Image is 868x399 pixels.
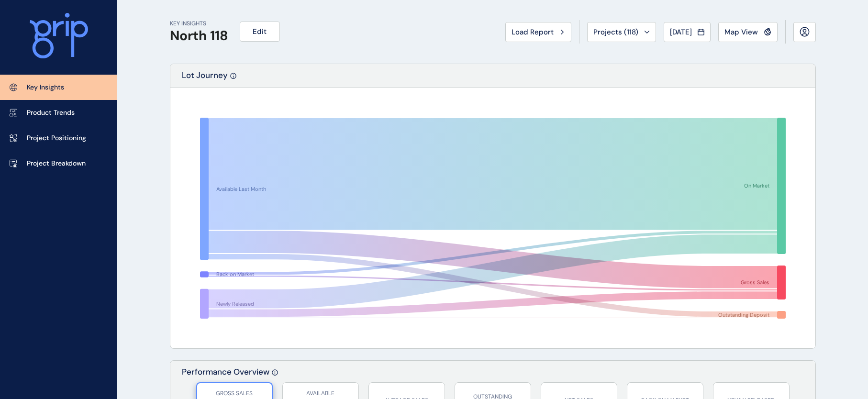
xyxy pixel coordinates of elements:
[593,27,638,37] span: Projects ( 118 )
[27,83,64,92] p: Key Insights
[288,389,354,398] p: AVAILABLE
[27,108,75,118] p: Product Trends
[587,22,656,42] button: Projects (118)
[170,28,228,44] h1: North 118
[182,70,228,88] p: Lot Journey
[670,27,692,37] span: [DATE]
[240,22,280,42] button: Edit
[27,133,86,143] p: Project Positioning
[512,27,554,37] span: Load Report
[170,20,228,28] p: KEY INSIGHTS
[253,27,267,36] span: Edit
[724,27,758,37] span: Map View
[718,22,778,42] button: Map View
[202,389,267,398] p: GROSS SALES
[505,22,571,42] button: Load Report
[27,159,86,168] p: Project Breakdown
[664,22,711,42] button: [DATE]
